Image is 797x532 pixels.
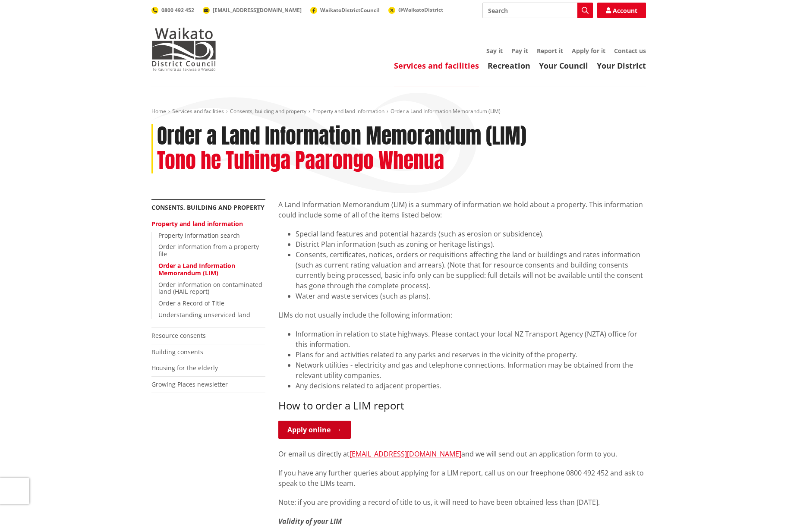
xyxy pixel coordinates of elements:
p: If you have any further queries about applying for a LIM report, call us on our freephone 0800 49... [278,468,646,488]
a: Building consents [151,348,203,356]
a: Order information from a property file [158,242,259,258]
a: Housing for the elderly [151,364,218,372]
input: Search input [482,3,593,18]
span: Order a Land Information Memorandum (LIM) [391,107,501,115]
a: Order a Land Information Memorandum (LIM) [158,261,235,277]
li: Water and waste services (such as plans). [296,291,646,301]
p: A Land Information Memorandum (LIM) is a summary of information we hold about a property. This in... [278,199,646,220]
a: Consents, building and property [151,203,265,211]
a: [EMAIL_ADDRESS][DOMAIN_NAME] [203,6,302,14]
span: WaikatoDistrictCouncil [320,6,380,14]
li: Special land features and potential hazards (such as erosion or subsidence). [296,229,646,239]
a: Contact us [614,47,646,55]
a: Your District [597,60,646,71]
li: District Plan information (such as zoning or heritage listings). [296,239,646,249]
li: Network utilities - electricity and gas and telephone connections. Information may be obtained fr... [296,360,646,381]
p: LIMs do not usually include the following information: [278,310,646,320]
a: Say it [486,47,503,55]
h2: Tono he Tuhinga Paarongo Whenua [157,148,444,173]
span: 0800 492 452 [161,6,194,14]
h1: Order a Land Information Memorandum (LIM) [157,124,526,149]
span: @WaikatoDistrict [398,6,443,13]
a: Services and facilities [172,107,224,115]
a: Pay it [511,47,528,55]
em: Validity of your LIM [278,516,342,526]
a: Property and land information [312,107,384,115]
a: Account [597,3,646,18]
a: Recreation [488,60,530,71]
span: [EMAIL_ADDRESS][DOMAIN_NAME] [213,6,302,14]
a: Home [151,107,166,115]
a: WaikatoDistrictCouncil [310,6,380,14]
a: Growing Places newsletter [151,380,228,388]
a: Consents, building and property [230,107,306,115]
a: Your Council [539,60,588,71]
li: Information in relation to state highways. Please contact your local NZ Transport Agency (NZTA) o... [296,329,646,349]
a: Property and land information [151,220,243,228]
a: Property information search [158,231,240,239]
li: Any decisions related to adjacent properties. [296,381,646,391]
a: Resource consents [151,331,206,340]
a: Services and facilities [394,60,479,71]
li: Consents, certificates, notices, orders or requisitions affecting the land or buildings and rates... [296,249,646,291]
a: Apply for it [572,47,605,55]
a: Order information on contaminated land (HAIL report) [158,280,262,296]
a: @WaikatoDistrict [388,6,443,13]
a: Apply online [278,421,351,439]
iframe: Messenger Launcher [757,496,788,527]
p: Note: if you are providing a record of title to us, it will need to have been obtained less than ... [278,497,646,507]
a: 0800 492 452 [151,6,194,14]
p: Or email us directly at and we will send out an application form to you. [278,449,646,459]
h3: How to order a LIM report [278,400,646,412]
a: Order a Record of Title [158,299,224,307]
a: [EMAIL_ADDRESS][DOMAIN_NAME] [350,449,461,459]
nav: breadcrumb [151,108,646,115]
a: Understanding unserviced land [158,311,250,319]
li: Plans for and activities related to any parks and reserves in the vicinity of the property. [296,349,646,360]
a: Report it [537,47,563,55]
img: Waikato District Council - Te Kaunihera aa Takiwaa o Waikato [151,28,216,71]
